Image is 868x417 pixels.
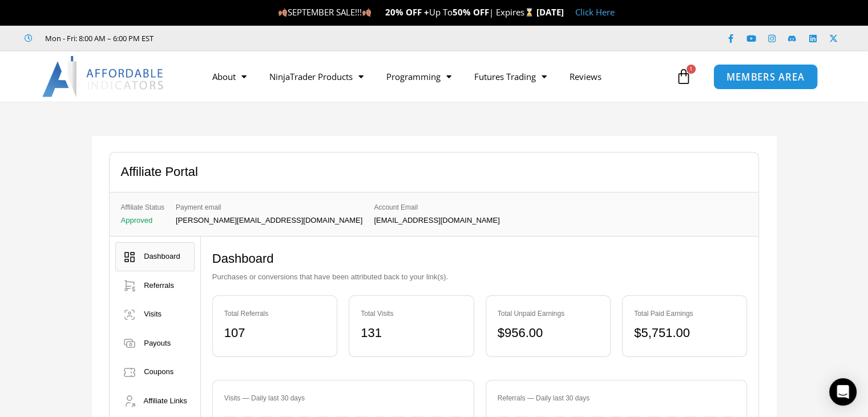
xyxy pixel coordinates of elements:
[144,281,174,290] span: Referrals
[659,60,709,93] a: 1
[361,322,462,345] div: 131
[115,358,195,387] a: Coupons
[115,271,195,300] a: Referrals
[258,63,375,90] a: NinjaTrader Products
[453,6,489,18] strong: 50% OFF
[634,326,641,340] span: $
[115,242,195,271] a: Dashboard
[115,387,195,416] a: Affiliate Links
[713,63,818,89] a: MEMBERS AREA
[634,326,690,340] bdi: 5,751.00
[634,307,735,320] div: Total Paid Earnings
[575,6,615,18] a: Click Here
[169,33,341,44] iframe: Customer reviews powered by Trustpilot
[176,201,362,214] span: Payment email
[498,326,504,340] span: $
[144,367,173,376] span: Coupons
[558,63,613,90] a: Reviews
[201,63,673,90] nav: Menu
[525,8,534,17] img: ⌛
[224,322,325,345] div: 107
[144,339,171,347] span: Payouts
[687,65,696,74] span: 1
[212,251,748,267] h2: Dashboard
[362,8,371,17] img: 🍂
[536,6,564,18] strong: [DATE]
[121,201,165,214] span: Affiliate Status
[278,8,287,17] img: 🍂
[726,72,805,82] span: MEMBERS AREA
[498,326,543,340] bdi: 956.00
[144,310,162,318] span: Visits
[498,307,599,320] div: Total Unpaid Earnings
[374,216,499,224] p: [EMAIL_ADDRESS][DOMAIN_NAME]
[375,63,463,90] a: Programming
[463,63,558,90] a: Futures Trading
[176,216,362,224] p: [PERSON_NAME][EMAIL_ADDRESS][DOMAIN_NAME]
[498,392,736,404] div: Referrals — Daily last 30 days
[121,164,198,181] h2: Affiliate Portal
[201,63,258,90] a: About
[115,329,195,358] a: Payouts
[385,6,429,18] strong: 20% OFF +
[121,216,165,224] p: Approved
[224,307,325,320] div: Total Referrals
[374,201,499,214] span: Account Email
[278,6,536,18] span: SEPTEMBER SALE!!! Up To | Expires
[361,307,462,320] div: Total Visits
[42,56,165,97] img: LogoAI | Affordable Indicators – NinjaTrader
[829,378,857,406] div: Open Intercom Messenger
[115,300,195,329] a: Visits
[144,252,180,260] span: Dashboard
[212,270,748,284] p: Purchases or conversions that have been attributed back to your link(s).
[143,396,187,405] span: Affiliate Links
[224,392,462,404] div: Visits — Daily last 30 days
[42,31,154,45] span: Mon - Fri: 8:00 AM – 6:00 PM EST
